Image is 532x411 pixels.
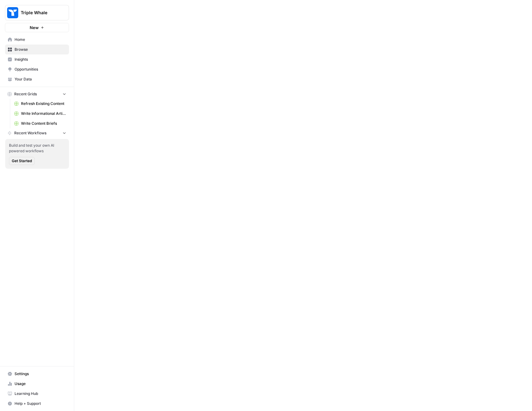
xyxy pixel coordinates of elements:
a: Usage [5,379,69,389]
a: Learning Hub [5,389,69,399]
a: Write Informational Article [11,109,69,119]
span: Recent Workflows [14,130,46,136]
span: Browse [15,47,66,52]
a: Your Data [5,74,69,84]
span: Build and test your own AI powered workflows [9,143,65,154]
span: Settings [15,371,66,377]
button: Help + Support [5,399,69,409]
span: Learning Hub [15,391,66,396]
span: Recent Grids [14,91,37,97]
span: Opportunities [15,67,66,72]
span: Refresh Existing Content [21,101,66,106]
span: Insights [15,57,66,62]
a: Browse [5,45,69,54]
button: Workspace: Triple Whale [5,5,69,20]
span: Help + Support [15,401,66,406]
button: New [5,23,69,32]
a: Opportunities [5,64,69,74]
a: Home [5,35,69,45]
a: Insights [5,54,69,64]
span: New [30,24,39,31]
span: Usage [15,381,66,387]
button: Get Started [9,157,35,165]
button: Recent Workflows [5,128,69,138]
img: Triple Whale Logo [7,7,18,18]
a: Refresh Existing Content [11,99,69,109]
button: Recent Grids [5,89,69,99]
span: Get Started [12,158,32,164]
span: Write Content Briefs [21,121,66,126]
span: Your Data [15,76,66,82]
span: Write Informational Article [21,111,66,116]
span: Home [15,37,66,42]
a: Write Content Briefs [11,119,69,128]
span: Triple Whale [21,10,58,16]
a: Settings [5,369,69,379]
